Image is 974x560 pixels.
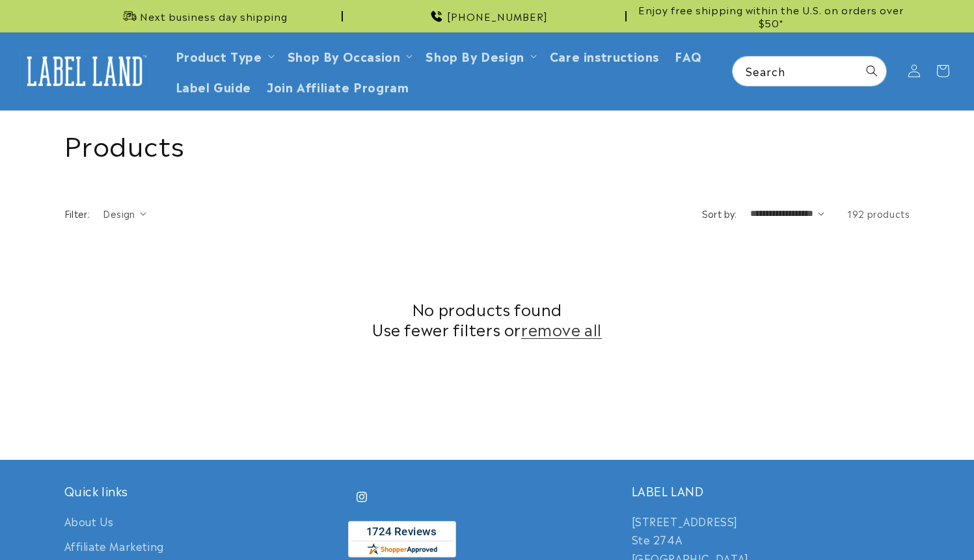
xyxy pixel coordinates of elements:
h2: Filter: [64,207,90,220]
span: 192 products [847,207,910,220]
label: Sort by: [702,207,737,220]
a: Product Type [176,47,262,64]
span: Label Guide [176,79,252,94]
h1: Products [64,127,910,161]
a: FAQ [667,40,710,71]
a: Shop By Design [426,47,524,64]
span: Next business day shipping [140,10,288,23]
span: Enjoy free shipping within the U.S. on orders over $50* [632,3,910,29]
a: remove all [521,319,602,339]
span: FAQ [675,48,702,63]
span: Design [103,207,135,220]
a: Join Affiliate Program [259,71,416,101]
span: Join Affiliate Program [267,79,409,94]
h2: No products found Use fewer filters or [64,299,910,339]
img: Customer Reviews [348,521,456,557]
summary: Design (0 selected) [103,207,146,220]
a: Affiliate Marketing [64,533,164,559]
summary: Product Type [168,40,280,71]
button: Search [858,57,886,85]
h2: Quick links [64,483,343,498]
span: [PHONE_NUMBER] [447,10,548,23]
a: Care instructions [542,40,667,71]
summary: Shop By Occasion [280,40,418,71]
span: Care instructions [550,48,659,63]
img: Label Land [20,51,150,91]
summary: Shop By Design [418,40,541,71]
a: Label Guide [168,71,260,101]
span: Shop By Occasion [288,48,401,63]
a: About Us [64,512,114,534]
h2: LABEL LAND [632,483,910,498]
a: Label Land [15,46,155,96]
